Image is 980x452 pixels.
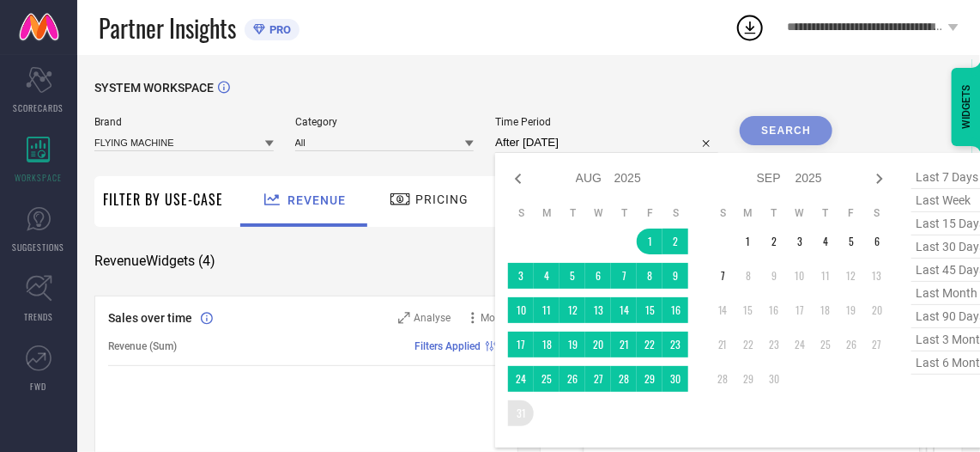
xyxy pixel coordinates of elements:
th: Tuesday [761,206,787,220]
span: Time Period [495,116,718,128]
th: Wednesday [787,206,813,220]
span: SUGGESTIONS [13,241,65,253]
th: Saturday [864,206,890,220]
span: Revenue Widgets ( 4 ) [94,253,215,270]
td: Sat Aug 30 2025 [662,366,688,392]
th: Wednesday [585,206,611,220]
td: Tue Aug 12 2025 [560,297,585,323]
td: Sat Aug 16 2025 [662,297,688,323]
td: Thu Sep 04 2025 [813,229,838,254]
span: Filters Applied [415,340,481,352]
td: Thu Aug 07 2025 [611,263,637,289]
td: Thu Sep 18 2025 [813,297,838,323]
div: Next month [869,168,890,189]
td: Wed Sep 10 2025 [787,263,813,289]
td: Mon Sep 29 2025 [735,366,761,392]
td: Wed Aug 20 2025 [585,332,611,357]
td: Tue Aug 05 2025 [560,263,585,289]
td: Fri Sep 19 2025 [838,297,864,323]
div: Open download list [735,12,765,43]
td: Sat Sep 20 2025 [864,297,890,323]
span: SYSTEM WORKSPACE [94,81,214,95]
th: Monday [534,206,560,220]
td: Sun Aug 10 2025 [508,297,534,323]
td: Mon Aug 11 2025 [534,297,560,323]
th: Sunday [710,206,735,220]
td: Tue Aug 26 2025 [560,366,585,392]
td: Tue Sep 02 2025 [761,229,787,254]
td: Tue Sep 09 2025 [761,263,787,289]
td: Fri Sep 26 2025 [838,332,864,357]
span: PRO [265,23,291,36]
td: Sun Aug 31 2025 [508,400,534,426]
td: Wed Sep 03 2025 [787,229,813,254]
td: Fri Aug 08 2025 [637,263,662,289]
td: Sun Aug 24 2025 [508,366,534,392]
th: Tuesday [560,206,585,220]
th: Friday [838,206,864,220]
span: Partner Insights [99,10,236,46]
td: Sun Sep 21 2025 [710,332,735,357]
span: WORKSPACE [15,171,63,184]
td: Tue Sep 30 2025 [761,366,787,392]
th: Saturday [662,206,688,220]
div: Previous month [508,168,529,189]
span: Filter By Use-Case [103,189,223,210]
td: Wed Sep 17 2025 [787,297,813,323]
td: Sat Sep 27 2025 [864,332,890,357]
td: Mon Sep 01 2025 [735,229,761,254]
td: Sat Aug 09 2025 [662,263,688,289]
span: FWD [31,380,47,393]
td: Sun Sep 28 2025 [710,366,735,392]
td: Thu Sep 25 2025 [813,332,838,357]
span: SCORECARDS [14,101,64,114]
td: Tue Aug 19 2025 [560,332,585,357]
td: Sat Sep 06 2025 [864,229,890,254]
td: Thu Sep 11 2025 [813,263,838,289]
td: Tue Sep 23 2025 [761,332,787,357]
td: Mon Aug 25 2025 [534,366,560,392]
td: Mon Sep 08 2025 [735,263,761,289]
th: Thursday [611,206,637,220]
td: Mon Aug 04 2025 [534,263,560,289]
td: Thu Aug 28 2025 [611,366,637,392]
span: Revenue [287,193,346,207]
input: Select time period [495,132,718,153]
td: Wed Sep 24 2025 [787,332,813,357]
th: Monday [735,206,761,220]
td: Mon Sep 15 2025 [735,297,761,323]
td: Sun Sep 07 2025 [710,263,735,289]
td: Mon Aug 18 2025 [534,332,560,357]
td: Sat Aug 02 2025 [662,229,688,254]
td: Tue Sep 16 2025 [761,297,787,323]
th: Sunday [508,206,534,220]
span: More [481,312,505,324]
td: Mon Sep 22 2025 [735,332,761,357]
td: Fri Sep 12 2025 [838,263,864,289]
td: Sat Sep 13 2025 [864,263,890,289]
td: Fri Aug 15 2025 [637,297,662,323]
td: Fri Aug 29 2025 [637,366,662,392]
span: Revenue (Sum) [108,340,177,352]
td: Sun Aug 17 2025 [508,332,534,357]
span: TRENDS [24,310,53,323]
td: Sat Aug 23 2025 [662,332,688,357]
span: Category [295,116,475,128]
td: Sun Sep 14 2025 [710,297,735,323]
span: Pricing [415,192,469,206]
td: Sun Aug 03 2025 [508,263,534,289]
td: Wed Aug 13 2025 [585,297,611,323]
td: Thu Aug 21 2025 [611,332,637,357]
td: Fri Aug 22 2025 [637,332,662,357]
td: Fri Aug 01 2025 [637,229,662,254]
td: Thu Aug 14 2025 [611,297,637,323]
span: Analyse [414,312,451,324]
td: Wed Aug 27 2025 [585,366,611,392]
th: Friday [637,206,662,220]
span: Sales over time [108,311,192,325]
td: Fri Sep 05 2025 [838,229,864,254]
td: Wed Aug 06 2025 [585,263,611,289]
span: Brand [94,116,274,128]
svg: Zoom [398,312,410,324]
th: Thursday [813,206,838,220]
